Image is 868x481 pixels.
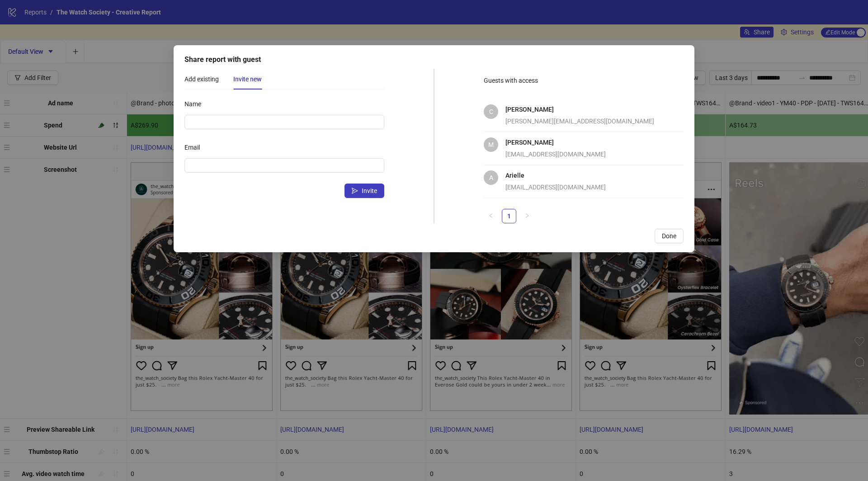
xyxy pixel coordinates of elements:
[233,74,262,84] div: Invite new
[502,209,516,223] a: 1
[362,187,377,194] span: Invite
[184,97,207,111] label: Name
[505,116,658,126] div: [PERSON_NAME][EMAIL_ADDRESS][DOMAIN_NAME]
[662,232,676,240] span: Done
[484,77,538,84] span: Guests with access
[184,74,219,84] div: Add existing
[524,213,530,218] span: right
[489,173,493,183] span: A
[484,209,498,223] li: Previous Page
[505,104,658,114] h4: [PERSON_NAME]
[520,209,534,223] button: right
[488,213,494,218] span: left
[484,209,498,223] button: left
[352,188,358,194] span: send
[505,182,658,192] div: [EMAIL_ADDRESS][DOMAIN_NAME]
[184,140,206,155] label: Email
[505,137,658,147] h4: [PERSON_NAME]
[520,209,534,223] li: Next Page
[190,160,377,170] input: Email
[184,54,684,65] div: Share report with guest
[184,115,384,129] input: Name
[505,170,658,180] h4: Arielle
[489,107,493,117] span: C
[502,209,516,223] li: 1
[655,229,684,243] button: Done
[344,184,384,198] button: Invite
[505,149,658,159] div: [EMAIL_ADDRESS][DOMAIN_NAME]
[488,140,494,150] span: M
